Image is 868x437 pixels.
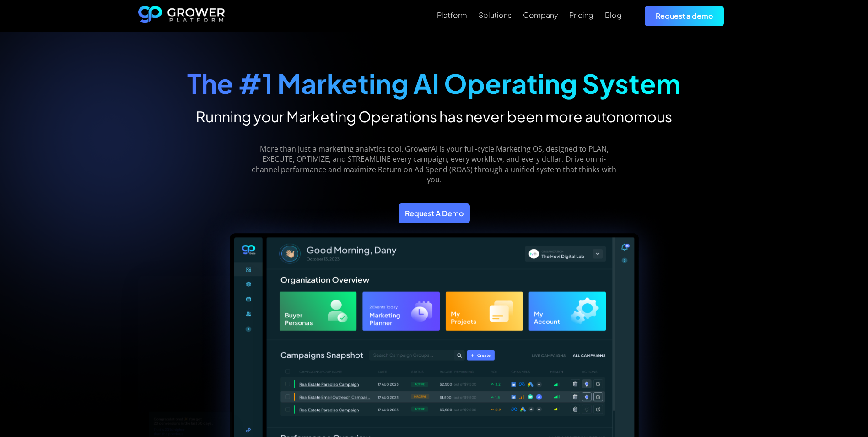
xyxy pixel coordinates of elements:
a: Blog [605,10,622,21]
div: Company [523,11,558,19]
p: More than just a marketing analytics tool. GrowerAI is your full-cycle Marketing OS, designed to ... [250,144,618,185]
a: Company [523,10,558,21]
a: Platform [437,10,467,21]
div: Pricing [569,11,593,19]
a: Pricing [569,10,593,21]
a: Request a demo [645,6,724,26]
h2: Running your Marketing Operations has never been more autonomous [187,107,681,126]
div: Platform [437,11,467,19]
div: Solutions [479,11,512,19]
strong: The #1 Marketing AI Operating System [187,66,681,100]
a: Request A Demo [399,203,470,223]
a: Solutions [479,10,512,21]
div: Blog [605,11,622,19]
